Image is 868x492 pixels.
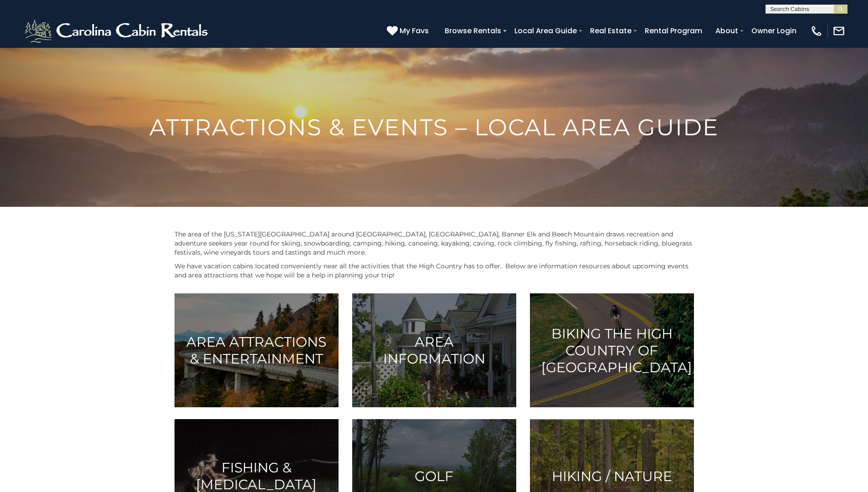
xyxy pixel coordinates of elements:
img: mail-regular-white.png [832,25,845,37]
a: Area Attractions & Entertainment [175,293,339,407]
a: My Favs [387,25,431,37]
h3: Golf [364,468,505,485]
a: Local Area Guide [510,23,581,39]
img: phone-regular-white.png [810,25,823,37]
a: Rental Program [640,23,707,39]
a: Real Estate [586,23,636,39]
h3: Hiking / Nature [541,468,683,485]
a: Area Information [352,293,516,407]
a: Owner Login [747,23,801,39]
img: White-1-2.png [23,17,212,45]
p: The area of the [US_STATE][GEOGRAPHIC_DATA] around [GEOGRAPHIC_DATA], [GEOGRAPHIC_DATA], Banner E... [175,230,694,257]
span: My Favs [400,25,429,36]
a: Biking the High Country of [GEOGRAPHIC_DATA] [530,293,694,407]
a: Browse Rentals [440,23,506,39]
h3: Biking the High Country of [GEOGRAPHIC_DATA] [541,325,683,376]
h3: Area Information [364,333,505,367]
h3: Area Attractions & Entertainment [186,333,327,367]
a: About [711,23,743,39]
p: We have vacation cabins located conveniently near all the activities that the High Country has to... [175,261,694,280]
